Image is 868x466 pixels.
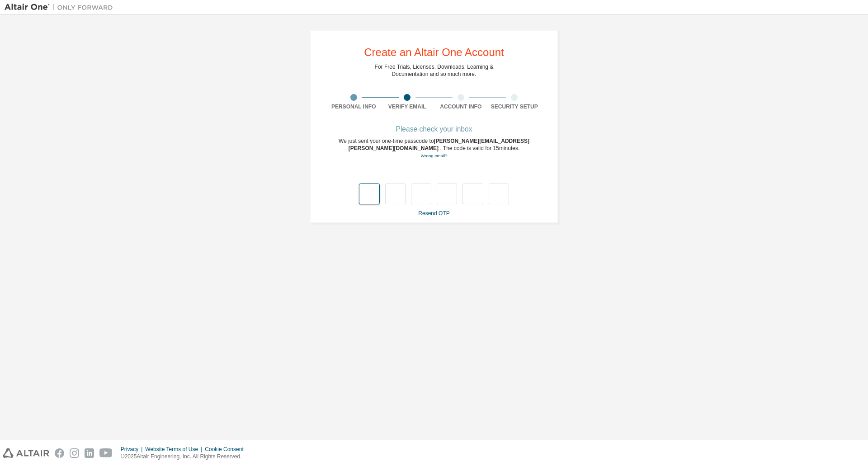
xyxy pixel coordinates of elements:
[327,103,381,110] div: Personal Info
[99,448,113,458] img: youtube.svg
[420,153,447,158] a: Go back to the registration form
[381,103,434,110] div: Verify Email
[3,448,49,458] img: altair_logo.svg
[488,103,542,110] div: Security Setup
[121,453,249,461] p: © 2025 Altair Engineering, Inc. All Rights Reserved.
[327,137,541,160] div: We just sent your one-time passcode to . The code is valid for 15 minutes.
[85,448,94,458] img: linkedin.svg
[434,103,488,110] div: Account Info
[145,446,205,453] div: Website Terms of Use
[375,63,494,78] div: For Free Trials, Licenses, Downloads, Learning & Documentation and so much more.
[55,448,64,458] img: facebook.svg
[349,138,529,151] span: [PERSON_NAME][EMAIL_ADDRESS][PERSON_NAME][DOMAIN_NAME]
[327,127,541,132] div: Please check your inbox
[364,47,504,58] div: Create an Altair One Account
[70,448,79,458] img: instagram.svg
[5,3,118,12] img: Altair One
[121,446,145,453] div: Privacy
[418,210,449,217] a: Resend OTP
[205,446,249,453] div: Cookie Consent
